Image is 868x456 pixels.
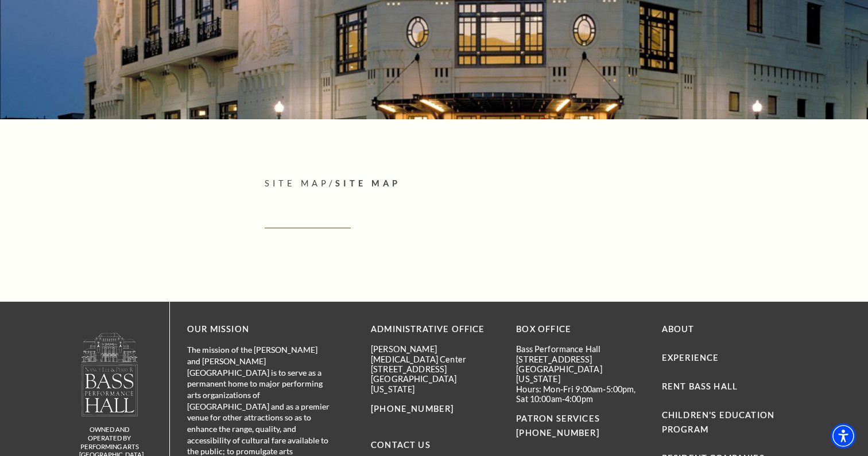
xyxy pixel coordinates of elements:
p: [STREET_ADDRESS] [516,354,644,364]
p: OUR MISSION [187,322,331,337]
p: / [265,177,790,191]
a: Experience [662,353,719,363]
a: Rent Bass Hall [662,381,738,391]
p: Administrative Office [371,322,499,337]
p: [PHONE_NUMBER] [371,402,499,416]
p: BOX OFFICE [516,322,644,337]
p: [STREET_ADDRESS] [371,364,499,374]
a: Children's Education Program [662,410,774,434]
a: Contact Us [371,440,431,450]
img: owned and operated by Performing Arts Fort Worth, A NOT-FOR-PROFIT 501(C)3 ORGANIZATION [80,332,139,416]
p: Hours: Mon-Fri 9:00am-5:00pm, Sat 10:00am-4:00pm [516,384,644,404]
div: Accessibility Menu [831,423,856,449]
p: [GEOGRAPHIC_DATA][US_STATE] [516,364,644,384]
p: [PERSON_NAME][MEDICAL_DATA] Center [371,344,499,364]
span: Site Map [335,178,401,188]
span: Site Map [265,178,329,188]
p: Bass Performance Hall [516,344,644,354]
a: About [662,324,695,334]
p: PATRON SERVICES [PHONE_NUMBER] [516,412,644,441]
p: [GEOGRAPHIC_DATA][US_STATE] [371,374,499,394]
